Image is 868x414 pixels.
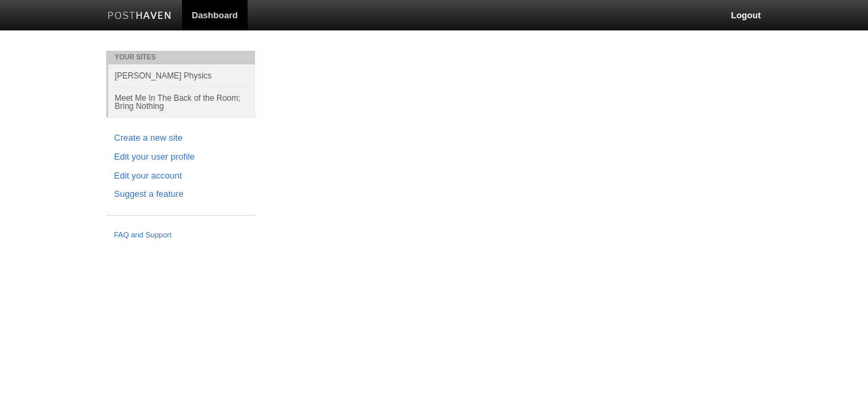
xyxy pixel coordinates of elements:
[114,229,247,241] a: FAQ and Support
[108,64,255,87] a: [PERSON_NAME] Physics
[114,131,247,145] a: Create a new site
[106,51,255,64] li: Your Sites
[108,87,255,117] a: Meet Me In The Back of the Room; Bring Nothing
[108,11,172,22] img: Posthaven-bar
[114,169,247,183] a: Edit your account
[114,150,247,164] a: Edit your user profile
[114,187,247,202] a: Suggest a feature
